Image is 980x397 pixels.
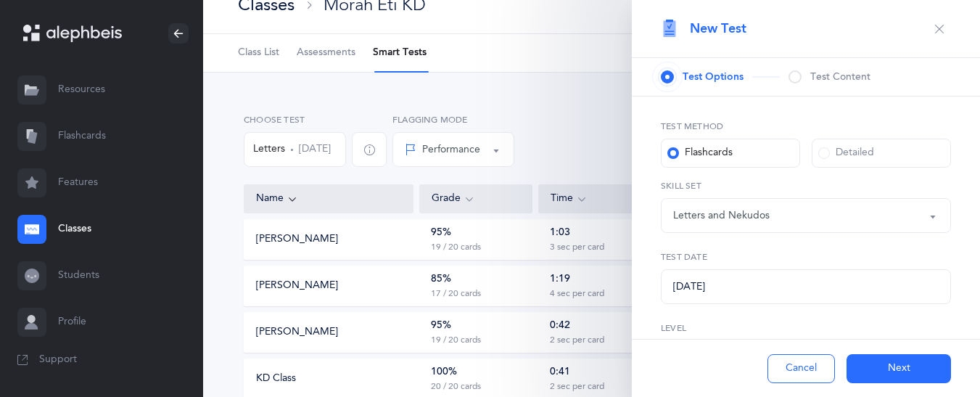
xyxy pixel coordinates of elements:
span: Test Options [683,70,744,84]
span: Letters [253,142,285,157]
button: [PERSON_NAME] [256,325,338,340]
div: 19 / 20 cards [431,335,481,346]
div: 95% [431,226,451,240]
div: 3 sec per card [550,242,604,253]
div: 2 sec per card [550,381,604,393]
div: 1:03 [550,226,570,240]
div: Name [256,191,401,207]
div: 4 sec per card [550,288,604,300]
div: 1:19 [550,272,570,287]
span: Test Content [810,70,870,84]
div: 100% [431,365,457,380]
div: 95% [431,319,451,333]
button: Letters and Nekudos [661,198,951,233]
button: Performance [392,132,514,167]
button: Next [847,354,951,383]
button: KD Class [256,372,296,386]
label: Level [661,322,951,335]
div: Time [551,191,639,207]
span: Class List [238,46,279,60]
div: 17 / 20 cards [431,288,481,300]
label: Test Date [661,250,951,263]
button: [PERSON_NAME] [256,232,338,247]
label: Skill Set [661,179,951,192]
div: 85% [431,272,451,287]
div: 0:42 [550,319,570,333]
button: Letters [DATE] [244,132,346,167]
div: Flashcards [667,146,733,160]
label: Choose Test [244,113,346,126]
div: 19 / 20 cards [431,242,481,253]
button: Cancel [767,354,835,383]
div: Detailed [818,146,874,160]
div: Letters and Nekudos [673,208,770,224]
div: Grade [432,191,520,207]
div: 20 / 20 cards [431,381,481,393]
div: 2 sec per card [550,335,604,346]
label: Flagging Mode [392,113,514,126]
span: Support [39,353,77,367]
div: Performance [405,142,480,157]
button: [PERSON_NAME] [256,279,338,293]
label: Test Method [661,120,951,133]
span: New Test [690,20,746,38]
span: Assessments [297,46,355,60]
div: 0:41 [550,365,570,380]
